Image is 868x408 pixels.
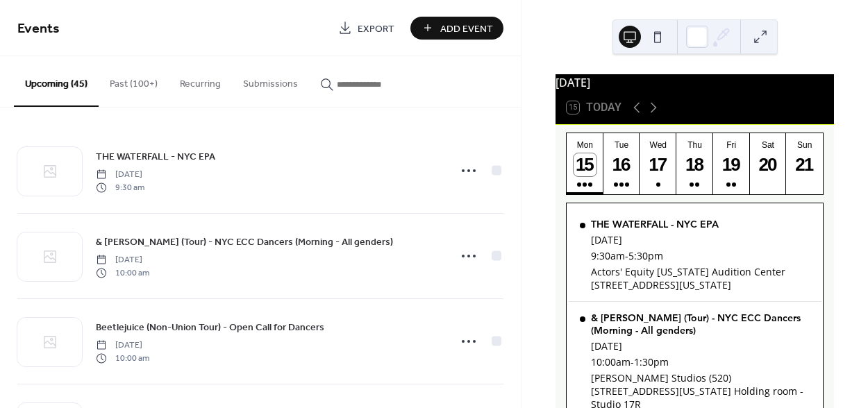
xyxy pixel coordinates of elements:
span: 9:30am [591,249,625,262]
span: 1:30pm [634,355,669,368]
span: 10:00 am [96,266,149,279]
span: Export [358,22,394,36]
div: Fri [717,140,746,150]
a: Beetlejuice (Non-Union Tour) - Open Call for Dancers [96,319,324,335]
div: 18 [683,153,706,176]
div: Mon [571,140,599,150]
span: - [625,249,628,262]
span: Events [17,15,60,42]
span: [DATE] [96,339,149,352]
span: 10:00am [591,355,631,368]
div: 17 [647,153,670,176]
button: Mon15 [567,133,603,194]
button: Wed17 [640,133,676,194]
button: Upcoming (45) [14,56,99,107]
button: Add Event [410,17,503,40]
div: 21 [793,153,816,176]
span: 9:30 am [96,181,144,194]
span: [DATE] [96,169,144,181]
div: Wed [644,140,672,150]
button: Fri19 [713,133,750,194]
span: Beetlejuice (Non-Union Tour) - Open Call for Dancers [96,321,324,335]
div: [DATE] [591,339,810,352]
div: 20 [757,153,780,176]
span: [DATE] [96,254,149,266]
button: Recurring [169,56,232,105]
div: & [PERSON_NAME] (Tour) - NYC ECC Dancers (Morning - All genders) [591,312,810,337]
button: Thu18 [676,133,713,194]
span: - [631,355,634,368]
span: 10:00 am [96,352,149,364]
button: Tue16 [603,133,640,194]
div: 19 [720,153,743,176]
div: 16 [610,153,633,176]
button: Past (100+) [99,56,169,105]
div: 15 [574,153,596,176]
div: Thu [681,140,709,150]
div: [DATE] [556,74,834,91]
button: Sun21 [786,133,823,194]
div: Sun [790,140,819,150]
div: Sat [754,140,783,150]
div: Actors' Equity [US_STATE] Audition Center [STREET_ADDRESS][US_STATE] [591,265,810,291]
span: & [PERSON_NAME] (Tour) - NYC ECC Dancers (Morning - All genders) [96,235,393,250]
a: Export [328,17,405,40]
div: [DATE] [591,233,810,246]
a: THE WATERFALL - NYC EPA [96,148,215,164]
a: & [PERSON_NAME] (Tour) - NYC ECC Dancers (Morning - All genders) [96,234,393,250]
span: 5:30pm [628,249,663,262]
div: Tue [608,140,636,150]
span: Add Event [440,22,493,36]
span: THE WATERFALL - NYC EPA [96,150,215,164]
div: THE WATERFALL - NYC EPA [591,218,810,230]
button: Submissions [232,56,309,105]
button: Sat20 [750,133,787,194]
